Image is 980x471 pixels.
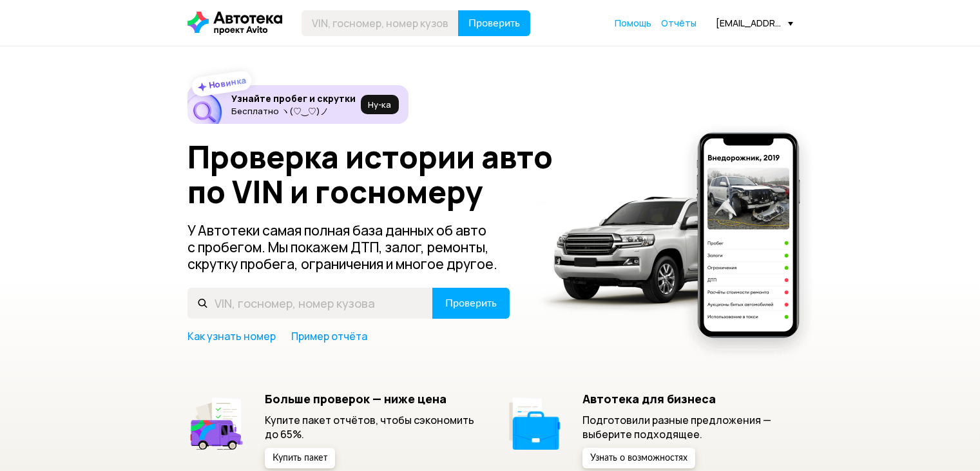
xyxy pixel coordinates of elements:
[265,448,335,468] button: Купить пакет
[468,18,520,28] span: Проверить
[265,392,476,406] h5: Больше проверок — ниже цена
[207,74,247,91] strong: Новинка
[615,17,651,29] span: Помощь
[187,329,276,343] a: Как узнать номер
[187,222,511,272] p: У Автотеки самая полная база данных об авто с пробегом. Мы покажем ДТП, залог, ремонты, скрутку п...
[265,413,476,441] p: Купите пакет отчётов, чтобы сэкономить до 65%.
[661,17,697,30] a: Отчёты
[590,454,687,463] span: Узнать о возможностях
[291,329,367,343] a: Пример отчёта
[273,454,327,463] span: Купить пакет
[582,448,695,468] button: Узнать о возможностях
[445,298,497,308] span: Проверить
[231,106,356,116] p: Бесплатно ヽ(♡‿♡)ノ
[661,17,697,29] span: Отчёты
[716,17,793,29] div: [EMAIL_ADDRESS][DOMAIN_NAME]
[187,139,572,209] h1: Проверка истории авто по VIN и госномеру
[368,99,391,110] span: Ну‑ка
[432,288,510,319] button: Проверить
[231,93,356,105] h6: Узнайте пробег и скрутки
[458,10,530,36] button: Проверить
[187,288,433,319] input: VIN, госномер, номер кузова
[582,413,793,441] p: Подготовили разные предложения — выберите подходящее.
[302,10,459,36] input: VIN, госномер, номер кузова
[615,17,651,30] a: Помощь
[582,392,793,406] h5: Автотека для бизнеса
